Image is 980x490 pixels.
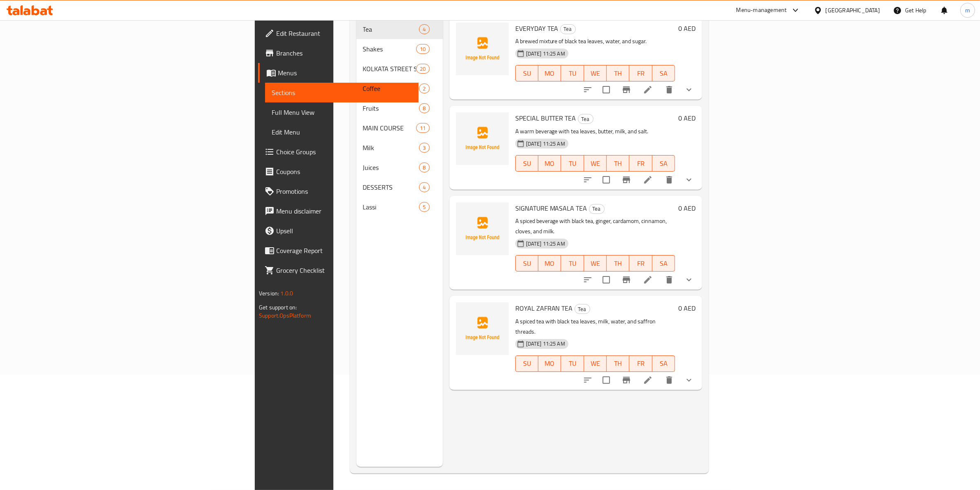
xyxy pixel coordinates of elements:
[416,64,429,74] div: items
[617,270,636,290] button: Branch-specific-item
[265,102,419,122] a: Full Menu View
[276,206,412,216] span: Menu disclaimer
[561,24,575,34] span: Tea
[278,68,412,78] span: Menus
[363,143,419,153] span: Milk
[419,85,429,93] span: 2
[659,270,679,290] button: delete
[417,124,429,132] span: 11
[643,375,653,385] a: Edit menu item
[584,355,607,372] button: WE
[419,26,429,33] span: 4
[678,302,696,314] h6: 0 AED
[584,65,607,81] button: WE
[258,241,419,260] a: Coverage Report
[560,24,576,34] div: Tea
[656,67,672,79] span: SA
[456,202,509,255] img: SIGNATURE MASALA TEA
[587,158,603,170] span: WE
[684,275,694,285] svg: Show Choices
[578,80,598,100] button: sort-choices
[656,358,672,369] span: SA
[679,80,699,100] button: show more
[659,170,679,190] button: delete
[561,65,584,81] button: TU
[523,340,568,348] span: [DATE] 11:25 AM
[280,288,293,299] span: 1.0.0
[578,170,598,190] button: sort-choices
[564,258,580,269] span: TU
[363,84,419,93] span: Coffee
[589,204,604,214] span: Tea
[652,355,675,372] button: SA
[276,48,412,58] span: Branches
[416,44,429,54] div: items
[515,216,675,237] p: A spiced beverage with black tea, ginger, cardamom, cinnamon, cloves, and milk.
[643,275,653,285] a: Edit menu item
[633,158,649,170] span: FR
[519,67,535,79] span: SU
[684,85,694,95] svg: Show Choices
[629,155,652,172] button: FR
[538,355,561,372] button: MO
[610,358,626,369] span: TH
[656,158,672,170] span: SA
[276,186,412,196] span: Promotions
[356,19,443,39] div: Tea4
[515,255,538,272] button: SU
[679,370,699,390] button: show more
[265,83,419,102] a: Sections
[419,103,429,113] div: items
[523,50,568,58] span: [DATE] 11:25 AM
[607,355,629,372] button: TH
[575,304,590,314] span: Tea
[633,358,649,369] span: FR
[515,126,675,137] p: A warm beverage with tea leaves, butter, milk, and salt.
[515,36,675,46] p: A brewed mixture of black tea leaves, water, and sugar.
[258,142,419,162] a: Choice Groups
[258,181,419,201] a: Promotions
[684,375,694,385] svg: Show Choices
[656,258,672,269] span: SA
[419,202,429,212] div: items
[561,355,584,372] button: TU
[617,80,636,100] button: Branch-specific-item
[419,164,429,172] span: 8
[542,158,558,170] span: MO
[258,63,419,83] a: Menus
[258,43,419,63] a: Branches
[417,65,429,73] span: 20
[617,370,636,390] button: Branch-specific-item
[363,123,417,133] span: MAIN COURSE
[456,23,509,75] img: EVERYDAY TEA
[456,112,509,165] img: SPECIAL BUTTER TEA
[515,355,538,372] button: SU
[678,202,696,214] h6: 0 AED
[538,155,561,172] button: MO
[584,155,607,172] button: WE
[610,67,626,79] span: TH
[564,158,580,170] span: TU
[356,39,443,59] div: Shakes10
[363,182,419,192] div: DESSERTS
[652,155,675,172] button: SA
[356,197,443,217] div: Lassi5
[363,103,419,113] span: Fruits
[519,358,535,369] span: SU
[519,158,535,170] span: SU
[419,144,429,152] span: 3
[652,65,675,81] button: SA
[607,155,629,172] button: TH
[356,138,443,158] div: Milk3
[643,85,653,95] a: Edit menu item
[419,105,429,112] span: 8
[258,201,419,221] a: Menu disclaimer
[363,24,419,34] div: Tea
[578,114,594,124] div: Tea
[363,202,419,212] span: Lassi
[610,158,626,170] span: TH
